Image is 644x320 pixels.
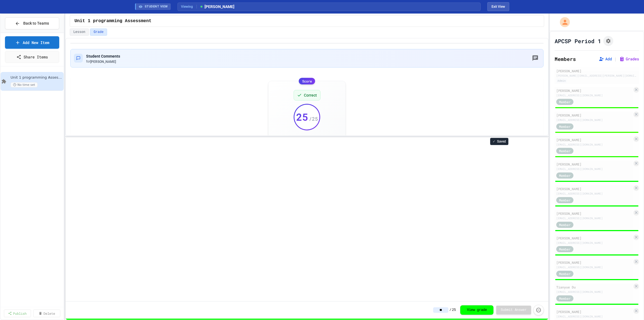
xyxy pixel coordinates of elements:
[621,298,638,314] iframe: chat widget
[619,56,639,62] button: Grades
[556,314,632,319] div: [EMAIL_ADDRESS][DOMAIN_NAME]
[5,17,59,29] button: Back to Teams
[559,173,571,178] span: Member
[556,74,637,78] div: [PERSON_NAME][EMAIL_ADDRESS][PERSON_NAME][DOMAIN_NAME]
[559,247,571,252] span: Member
[555,55,576,63] h2: Members
[460,305,493,315] button: View grade
[556,167,632,171] div: [EMAIL_ADDRESS][DOMAIN_NAME]
[559,124,571,129] span: Member
[497,139,506,144] span: Saved
[5,51,59,63] a: Share Items
[598,274,638,297] iframe: chat widget
[559,148,571,153] span: Member
[70,29,89,36] button: Lesson
[556,192,632,196] div: [EMAIL_ADDRESS][DOMAIN_NAME]
[11,82,38,87] span: No time set
[556,290,632,294] div: [EMAIL_ADDRESS][DOMAIN_NAME]
[556,113,632,118] div: [PERSON_NAME]
[487,2,509,11] button: Exit student view
[559,222,571,227] span: Member
[299,78,315,84] div: Score
[603,36,613,46] button: Assignment Settings
[556,118,632,122] div: [EMAIL_ADDRESS][DOMAIN_NAME]
[300,135,314,143] div: 100 %
[200,4,234,10] span: [PERSON_NAME]
[86,59,120,64] div: for
[556,236,632,241] div: [PERSON_NAME]
[556,68,637,73] div: [PERSON_NAME]
[556,211,632,216] div: [PERSON_NAME]
[556,137,632,142] div: [PERSON_NAME]
[559,99,571,104] span: Member
[66,137,548,301] iframe: Snap! Programming Environment
[304,92,317,98] span: Correct
[33,309,60,317] a: Delete
[181,4,197,9] span: Viewing
[86,54,120,58] span: Student Comments
[556,285,632,290] div: Tianyue Du
[5,36,59,49] a: Add New Item
[145,4,168,9] span: STUDENT VIEW
[296,111,308,122] span: 25
[493,139,495,144] span: ✓
[4,309,31,317] a: Publish
[449,308,451,312] span: /
[556,241,632,245] div: [EMAIL_ADDRESS][DOMAIN_NAME]
[496,306,531,314] button: Submit Answer
[23,20,49,26] span: Back to Teams
[90,60,116,64] span: [PERSON_NAME]
[614,56,617,62] span: |
[533,305,544,315] button: Force resubmission of student's answer (Admin only)
[556,93,632,97] div: [EMAIL_ADDRESS][DOMAIN_NAME]
[309,115,318,123] span: / 25
[559,271,571,276] span: Member
[559,296,571,301] span: Member
[559,198,571,203] span: Member
[556,88,632,93] div: [PERSON_NAME]
[556,260,632,265] div: [PERSON_NAME]
[554,16,571,29] div: My Account
[556,265,632,269] div: [EMAIL_ADDRESS][DOMAIN_NAME]
[11,75,63,80] span: Unit 1 programming Assessment
[556,186,632,191] div: [PERSON_NAME]
[452,308,456,312] span: 25
[599,56,612,62] button: Add
[555,37,601,45] h1: APCSP Period 1
[556,143,632,147] div: [EMAIL_ADDRESS][DOMAIN_NAME]
[556,309,632,314] div: [PERSON_NAME]
[556,162,632,167] div: [PERSON_NAME]
[556,216,632,220] div: [EMAIL_ADDRESS][DOMAIN_NAME]
[90,29,107,36] button: Grade
[556,78,567,83] div: Admin
[501,308,527,312] span: Submit Answer
[74,18,151,24] span: Unit 1 programming Assessment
